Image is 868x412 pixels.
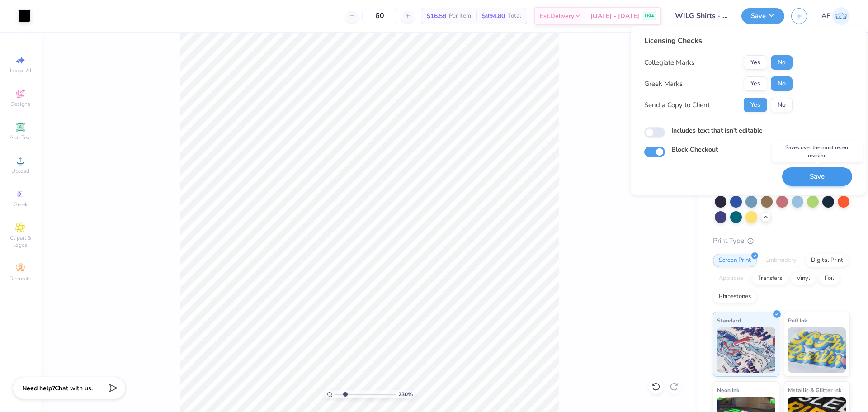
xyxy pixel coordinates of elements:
[713,272,749,285] div: Applique
[668,7,735,25] input: Untitled Design
[508,11,521,21] span: Total
[717,385,739,395] span: Neon Ink
[713,290,757,303] div: Rhinestones
[771,98,793,112] button: No
[540,11,574,21] span: Est. Delivery
[14,201,28,208] span: Greek
[771,55,793,70] button: No
[9,275,31,282] span: Decorate
[717,316,741,325] span: Standard
[9,134,31,141] span: Add Text
[752,272,788,285] div: Transfers
[11,167,29,175] span: Upload
[644,35,793,46] div: Licensing Checks
[772,141,863,162] div: Saves over the most recent revision
[644,79,683,89] div: Greek Marks
[362,8,397,24] input: – –
[427,11,446,21] span: $16.58
[788,327,846,373] img: Puff Ink
[671,145,718,154] label: Block Checkout
[645,13,654,19] span: FREE
[819,272,840,285] div: Foil
[644,100,710,110] div: Send a Copy to Client
[782,167,852,186] button: Save
[744,76,767,91] button: Yes
[55,384,93,393] span: Chat with us.
[590,11,639,21] span: [DATE] - [DATE]
[759,254,802,267] div: Embroidery
[10,100,30,108] span: Designs
[5,234,36,249] span: Clipart & logos
[717,327,775,373] img: Standard
[713,254,757,267] div: Screen Print
[788,385,841,395] span: Metallic & Glitter Ink
[10,67,31,74] span: Image AI
[791,272,816,285] div: Vinyl
[744,98,767,112] button: Yes
[788,316,807,325] span: Puff Ink
[741,8,784,24] button: Save
[821,11,830,21] span: AF
[821,7,850,25] a: AF
[771,76,793,91] button: No
[832,7,850,25] img: Ana Francesca Bustamante
[744,55,767,70] button: Yes
[805,254,849,267] div: Digital Print
[482,11,505,21] span: $994.80
[398,390,413,398] span: 230 %
[22,384,55,393] strong: Need help?
[449,11,471,21] span: Per Item
[644,57,694,68] div: Collegiate Marks
[671,126,763,135] label: Includes text that isn't editable
[713,236,850,246] div: Print Type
